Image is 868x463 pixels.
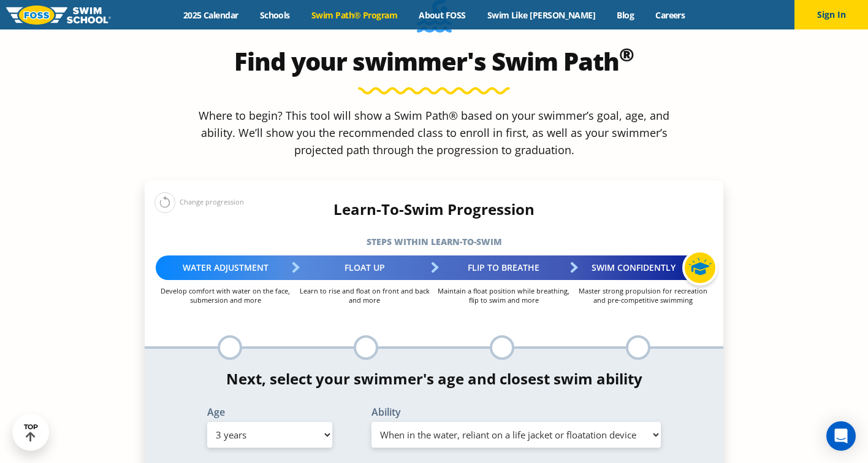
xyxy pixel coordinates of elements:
[371,407,661,417] label: Ability
[606,9,645,21] a: Blog
[300,9,408,21] a: Swim Path® Program
[619,42,634,67] sup: ®
[573,255,712,280] div: Swim Confidently
[295,286,434,305] p: Learn to rise and float on front and back and more
[145,370,723,387] h4: Next, select your swimmer's age and closest swim ability
[145,201,723,218] h4: Learn-To-Swim Progression
[172,9,249,21] a: 2025 Calendar
[408,9,477,21] a: About FOSS
[434,255,573,280] div: Flip to Breathe
[207,407,332,417] label: Age
[645,9,696,21] a: Careers
[154,192,244,213] div: Change progression
[434,286,573,305] p: Maintain a float position while breathing, flip to swim and more
[156,255,295,280] div: Water Adjustment
[145,47,723,76] h2: Find your swimmer's Swim Path
[826,421,856,451] div: Open Intercom Messenger
[6,6,111,25] img: FOSS Swim School Logo
[573,286,712,305] p: Master strong propulsion for recreation and pre-competitive swimming
[145,233,723,251] h5: Steps within Learn-to-Swim
[156,286,295,305] p: Develop comfort with water on the face, submersion and more
[295,255,434,280] div: Float Up
[249,9,300,21] a: Schools
[24,423,38,442] div: TOP
[194,107,674,158] p: Where to begin? This tool will show a Swim Path® based on your swimmer’s goal, age, and ability. ...
[476,9,606,21] a: Swim Like [PERSON_NAME]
